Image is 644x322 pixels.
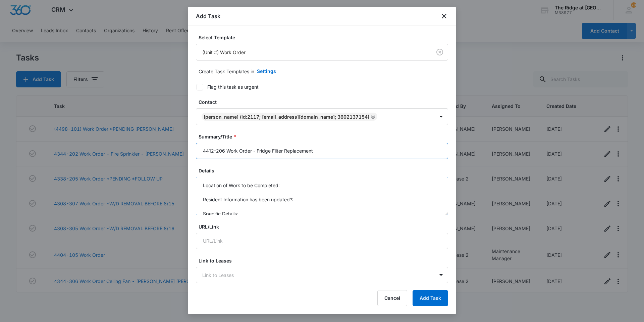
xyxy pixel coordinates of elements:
button: Clear [434,47,445,57]
div: [PERSON_NAME] (ID:2117; [EMAIL_ADDRESS][DOMAIN_NAME]; 3602137154) [204,114,369,120]
label: Details [199,167,451,174]
label: Select Template [199,34,451,41]
button: close [440,12,448,20]
label: Contact [199,98,451,106]
textarea: Location of Work to be Completed: Resident Information has been updated?: Specific Details: [196,177,448,215]
button: Cancel [377,290,407,306]
p: Create Task Templates in [199,68,254,75]
input: URL/Link [196,233,448,249]
label: URL/Link [199,223,451,230]
h1: Add Task [196,12,220,20]
div: Flag this task as urgent [207,83,259,90]
button: Add Task [413,290,448,306]
button: Settings [250,63,283,79]
div: Remove Ashton Rogers (ID:2117; ash.roge6@gmail.com; 3602137154) [369,114,375,119]
label: Summary/Title [199,133,451,140]
input: Summary/Title [196,143,448,159]
label: Link to Leases [199,257,451,264]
